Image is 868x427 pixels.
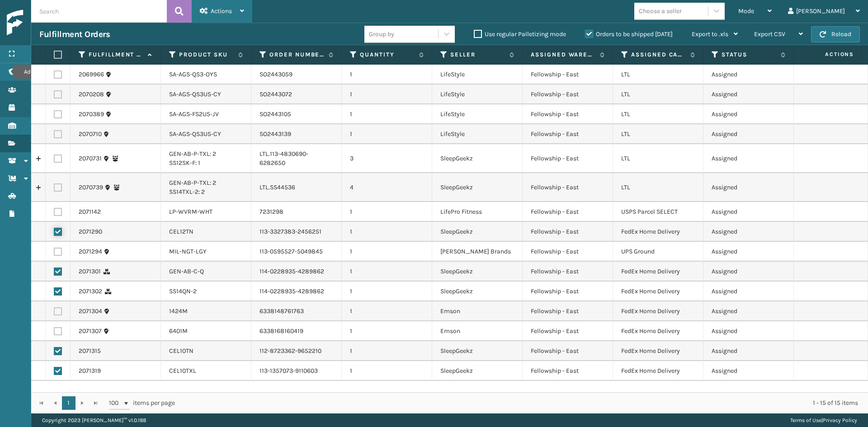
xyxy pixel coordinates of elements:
[269,51,324,59] label: Order Number
[432,321,523,341] td: Emson
[703,242,794,262] td: Assigned
[342,104,432,124] td: 1
[79,70,104,79] a: 2069966
[79,154,102,163] a: 2070731
[251,124,342,144] td: SO2443139
[474,30,566,38] label: Use regular Palletizing mode
[342,301,432,321] td: 1
[613,341,703,361] td: FedEx Home Delivery
[703,222,794,242] td: Assigned
[79,327,102,336] a: 2071307
[342,124,432,144] td: 1
[39,29,110,40] h3: Fulfillment Orders
[169,287,197,295] a: SS14QN-2
[754,30,785,38] span: Export CSV
[523,104,613,124] td: Fellowship - East
[169,267,204,275] a: GEN-AB-C-Q
[703,124,794,144] td: Assigned
[342,84,432,104] td: 1
[613,65,703,84] td: LTL
[703,202,794,222] td: Assigned
[109,399,123,408] span: 100
[523,321,613,341] td: Fellowship - East
[179,51,234,59] label: Product SKU
[631,51,686,59] label: Assigned Carrier Service
[251,173,342,202] td: LTL.SS44536
[613,144,703,173] td: LTL
[703,361,794,381] td: Assigned
[251,222,342,242] td: 113-3327383-2456251
[531,51,595,59] label: Assigned Warehouse
[613,242,703,262] td: UPS Ground
[703,301,794,321] td: Assigned
[89,51,143,59] label: Fulfillment Order Id
[613,124,703,144] td: LTL
[79,130,102,139] a: 2070710
[251,65,342,84] td: SO2443059
[169,347,193,355] a: CEL10TN
[523,202,613,222] td: Fellowship - East
[342,321,432,341] td: 1
[169,327,188,335] a: 6401M
[613,361,703,381] td: FedEx Home Delivery
[790,417,821,423] a: Terms of Use
[251,202,342,222] td: 7231298
[369,29,394,39] div: Group by
[523,282,613,301] td: Fellowship - East
[790,413,857,427] div: |
[523,173,613,202] td: Fellowship - East
[432,124,523,144] td: LifeStyle
[613,173,703,202] td: LTL
[169,208,212,216] a: LP-WVRM-WHT
[169,188,205,196] a: SS14TXL-2: 2
[523,84,613,104] td: Fellowship - East
[7,10,88,36] img: logo
[169,248,207,255] a: MIL-NGT-LGY
[613,222,703,242] td: FedEx Home Delivery
[79,267,101,276] a: 2071301
[342,282,432,301] td: 1
[79,347,101,356] a: 2071315
[62,396,75,410] a: 1
[169,130,221,138] a: SA-AGS-QS3U5-CY
[432,222,523,242] td: SleepGeekz
[169,307,188,315] a: 1424M
[432,173,523,202] td: SleepGeekz
[703,144,794,173] td: Assigned
[251,144,342,173] td: LTL.113-4830690-6282650
[169,179,216,187] a: GEN-AB-P-TXL: 2
[342,144,432,173] td: 3
[169,367,196,375] a: CEL10TXL
[169,150,216,158] a: GEN-AB-P-TXL: 2
[251,262,342,282] td: 114-0228935-4289862
[79,287,102,296] a: 2071302
[432,361,523,381] td: SleepGeekz
[613,104,703,124] td: LTL
[703,65,794,84] td: Assigned
[432,202,523,222] td: LifePro Fitness
[42,413,146,427] p: Copyright 2023 [PERSON_NAME]™ v 1.0.188
[639,6,682,16] div: Choose a seller
[823,417,857,423] a: Privacy Policy
[79,90,104,99] a: 2070208
[523,301,613,321] td: Fellowship - East
[811,26,860,42] button: Reload
[722,51,776,59] label: Status
[738,7,754,15] span: Mode
[342,173,432,202] td: 4
[251,282,342,301] td: 114-0228935-4289862
[703,262,794,282] td: Assigned
[169,70,217,78] a: SA-AGS-QS3-OYS
[342,361,432,381] td: 1
[109,396,175,410] span: items per page
[432,242,523,262] td: [PERSON_NAME] Brands
[703,104,794,124] td: Assigned
[613,301,703,321] td: FedEx Home Delivery
[523,144,613,173] td: Fellowship - East
[188,399,858,408] div: 1 - 15 of 15 items
[703,321,794,341] td: Assigned
[523,361,613,381] td: Fellowship - East
[523,262,613,282] td: Fellowship - East
[251,341,342,361] td: 112-8723362-9652210
[169,159,200,167] a: SS12SK-F: 1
